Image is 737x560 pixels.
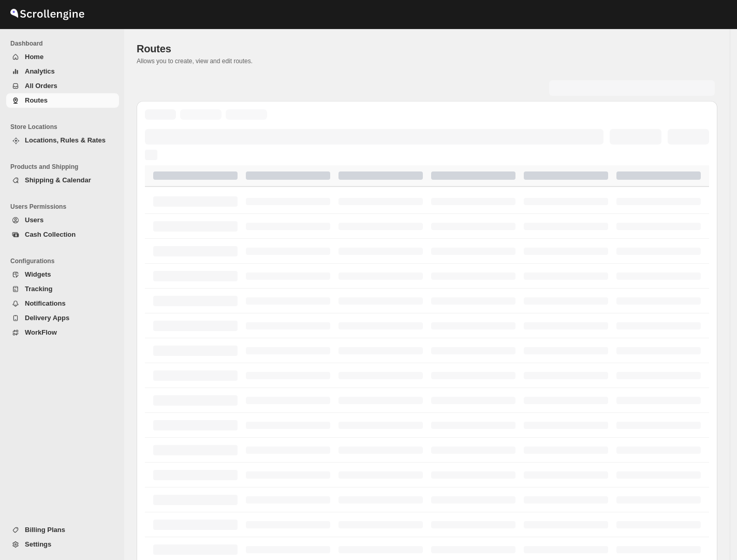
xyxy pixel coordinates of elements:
[6,93,119,108] button: Routes
[6,213,119,227] button: Users
[6,537,119,552] button: Settings
[25,53,43,61] span: Home
[25,285,52,293] span: Tracking
[25,270,51,278] span: Widgets
[6,79,119,93] button: All Orders
[25,540,51,548] span: Settings
[25,82,57,90] span: All Orders
[25,136,106,144] span: Locations, Rules & Rates
[25,299,66,307] span: Notifications
[6,296,119,311] button: Notifications
[25,314,69,322] span: Delivery Apps
[6,311,119,325] button: Delivery Apps
[25,231,76,238] span: Cash Collection
[6,50,119,64] button: Home
[6,325,119,340] button: WorkFlow
[10,257,119,265] span: Configurations
[10,39,119,48] span: Dashboard
[6,64,119,79] button: Analytics
[6,227,119,242] button: Cash Collection
[10,203,119,211] span: Users Permissions
[6,282,119,296] button: Tracking
[6,523,119,537] button: Billing Plans
[10,123,119,131] span: Store Locations
[6,173,119,188] button: Shipping & Calendar
[10,163,119,171] span: Products and Shipping
[25,526,65,534] span: Billing Plans
[25,67,55,75] span: Analytics
[25,216,43,224] span: Users
[6,133,119,148] button: Locations, Rules & Rates
[137,57,717,65] p: Allows you to create, view and edit routes.
[25,176,91,184] span: Shipping & Calendar
[25,96,48,104] span: Routes
[25,328,57,336] span: WorkFlow
[6,267,119,282] button: Widgets
[137,43,171,54] span: Routes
